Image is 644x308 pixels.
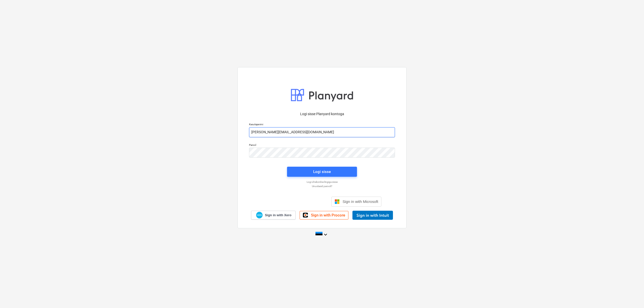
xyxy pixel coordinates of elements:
[313,168,331,175] div: Logi sisse
[619,284,644,308] iframe: Chat Widget
[256,212,263,218] img: Xero logo
[251,211,296,219] a: Sign in with Xero
[247,180,397,184] a: Logi ühekordse lingiga sisse
[249,111,395,117] p: Logi sisse Planyard kontoga
[247,185,397,188] a: Unustasid parooli?
[287,167,357,177] button: Logi sisse
[323,232,329,238] i: keyboard_arrow_down
[249,143,395,148] p: Parool
[249,127,395,137] input: Kasutajanimi
[311,213,345,217] span: Sign in with Procore
[260,196,330,207] iframe: Sisselogimine Google'i nupu abil
[619,284,644,308] div: Vestlusvidin
[343,199,378,204] span: Sign in with Microsoft
[300,211,348,219] a: Sign in with Procore
[335,199,340,204] img: Microsoft logo
[249,123,395,127] p: Kasutajanimi
[265,213,291,217] span: Sign in with Xero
